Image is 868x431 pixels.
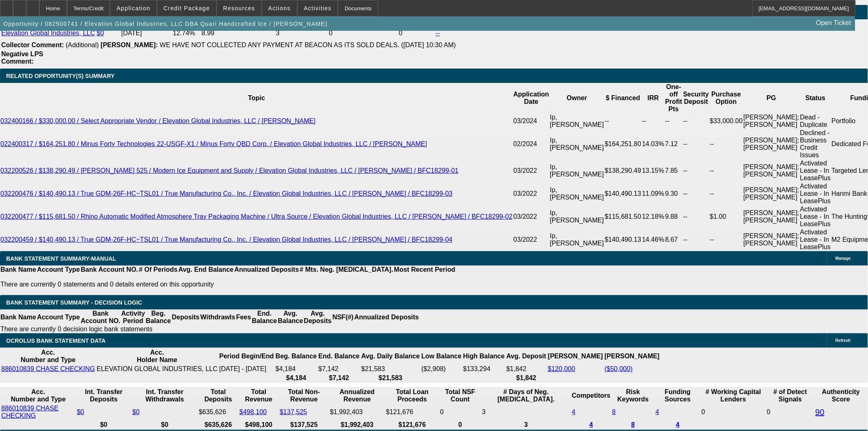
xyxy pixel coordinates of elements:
[800,113,831,129] td: Dead - Duplicate
[665,113,683,129] td: --
[743,205,800,228] td: [PERSON_NAME]; [PERSON_NAME]
[604,129,642,159] td: $164,251.80
[482,421,571,429] th: 3
[813,16,854,30] a: Open Ticket
[199,421,238,429] th: $635,626
[386,421,439,429] th: $121,676
[0,140,427,147] a: 022400317 / $164,251.80 / Minus Forty Technologies 22-USGF-X1 / Minus Forty QBD Corp. / Elevation...
[178,266,234,274] th: Avg. End Balance
[280,408,307,415] a: $137,525
[277,309,303,325] th: Avg. Balance
[683,113,709,129] td: --
[604,348,660,364] th: [PERSON_NAME]
[482,404,571,420] td: 3
[304,309,332,325] th: Avg. Deposits
[550,159,605,182] td: Ip, [PERSON_NAME]
[275,365,317,373] td: $4,184
[665,159,683,182] td: 7.85
[665,83,683,113] th: One-off Profit Pts
[6,299,142,306] span: Bank Statement Summary - Decision Logic
[571,388,611,403] th: Competitors
[683,83,709,113] th: Security Deposit
[550,113,605,129] td: Ip, [PERSON_NAME]
[710,205,743,228] td: $1.00
[642,182,665,205] td: 11.09%
[421,348,462,364] th: Low Balance
[0,236,452,243] a: 032200459 / $140,490.13 / True GDM-26F-HC~TSL01 / True Manufacturing Co., Inc. / Elevation Global...
[96,348,218,364] th: Acc. Holder Name
[332,309,354,325] th: NSF(#)
[767,404,814,420] td: 0
[710,129,743,159] td: --
[800,129,831,159] td: Declined - Business Credit Issues
[701,408,705,415] span: 0
[394,266,456,274] th: Most Recent Period
[550,228,605,251] td: Ip, [PERSON_NAME]
[116,5,150,11] span: Application
[304,5,332,11] span: Activities
[436,30,440,37] a: --
[354,309,419,325] th: Annualized Deposits
[463,365,505,373] td: $133,294
[701,388,765,403] th: # Working Capital Lenders
[329,421,385,429] th: $1,992,403
[0,190,452,197] a: 032200476 / $140,490.13 / True GDM-26F-HC~TSL01 / True Manufacturing Co., Inc. / Elevation Global...
[239,388,279,403] th: Total Revenue
[158,0,216,16] button: Credit Package
[76,421,131,429] th: $0
[548,348,603,364] th: [PERSON_NAME]
[219,348,274,364] th: Period Begin/End
[200,309,235,325] th: Withdrawls
[199,404,238,420] td: $635,626
[1,41,64,48] b: Collector Comment:
[800,159,831,182] td: Activated Lease - In LeasePlus
[743,159,800,182] td: [PERSON_NAME]; [PERSON_NAME]
[440,404,481,420] td: 0
[199,388,238,403] th: Total Deposits
[77,408,84,415] a: $0
[815,408,825,417] a: 90
[318,348,360,364] th: End. Balance
[329,29,397,37] td: 0
[743,129,800,159] td: [PERSON_NAME]; [PERSON_NAME]
[101,41,158,48] b: [PERSON_NAME]:
[767,388,814,403] th: # of Detect Signals
[572,408,576,415] a: 4
[642,205,665,228] td: 12.18%
[251,309,277,325] th: End. Balance
[219,365,274,373] td: [DATE] - [DATE]
[223,5,255,11] span: Resources
[506,374,547,382] th: $1,842
[800,182,831,205] td: Activated Lease - In LeasePlus
[506,365,547,373] td: $1,842
[604,113,642,129] td: --
[665,228,683,251] td: 8.67
[513,83,550,113] th: Application Date
[1,365,95,372] a: 886010839 CHASE CHECKING
[683,159,709,182] td: --
[6,255,116,262] span: BANK STATEMENT SUMMARY-MANUAL
[361,374,420,382] th: $21,583
[132,408,140,415] a: $0
[262,0,297,16] button: Actions
[604,205,642,228] td: $115,681.50
[1,50,43,65] b: Negative LPS Comment:
[298,0,338,16] button: Activities
[513,129,550,159] td: 02/2024
[482,388,571,403] th: # Days of Neg. [MEDICAL_DATA].
[710,182,743,205] td: --
[217,0,261,16] button: Resources
[440,388,481,403] th: Sum of the Total NSF Count and Total Overdraft Fee Count from Ocrolus
[612,408,616,415] a: 8
[743,182,800,205] td: [PERSON_NAME]; [PERSON_NAME]
[710,113,743,129] td: $33,000.00
[3,21,327,27] span: Opportunity / 082500741 / Elevation Global Industries, LLC DBA Quari Handcrafted Ice / [PERSON_NAME]
[0,281,455,288] p: There are currently 0 statements and 0 details entered on this opportunity
[550,129,605,159] td: Ip, [PERSON_NAME]
[160,41,456,48] span: WE HAVE NOT COLLECTED ANY PAYMENT AT BEACON AS ITS SOLD DEALS. ([DATE] 10:30 AM)
[589,421,593,428] a: 4
[642,228,665,251] td: 14.46%
[815,388,867,403] th: Authenticity Score
[550,83,605,113] th: Owner
[513,182,550,205] td: 03/2022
